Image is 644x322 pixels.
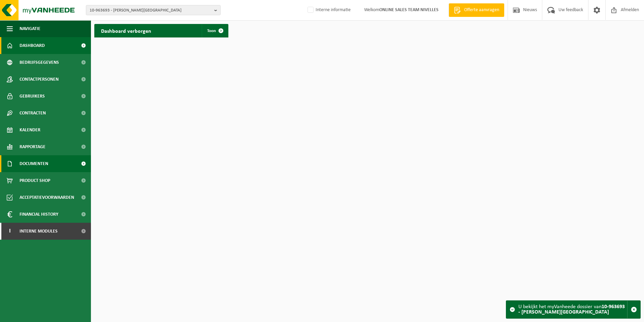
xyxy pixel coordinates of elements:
span: Bedrijfsgegevens [20,54,59,71]
span: Navigatie [20,20,40,37]
strong: 10-963693 - [PERSON_NAME][GEOGRAPHIC_DATA] [518,304,625,315]
span: Interne modules [20,223,58,240]
span: Dashboard [20,37,45,54]
a: Toon [202,24,228,37]
button: 10-963693 - [PERSON_NAME][GEOGRAPHIC_DATA] [86,5,221,15]
strong: ONLINE SALES TEAM NIVELLES [379,7,439,12]
span: Rapportage [20,138,45,155]
span: Contracten [20,105,46,122]
label: Interne informatie [306,5,351,15]
span: Contactpersonen [20,71,59,88]
a: Offerte aanvragen [449,3,504,17]
span: I [7,223,13,240]
span: Kalender [20,122,40,138]
span: Documenten [20,155,48,172]
span: Product Shop [20,172,50,189]
span: Acceptatievoorwaarden [20,189,74,206]
h2: Dashboard verborgen [94,24,158,37]
div: U bekijkt het myVanheede dossier van [518,301,627,318]
span: 10-963693 - [PERSON_NAME][GEOGRAPHIC_DATA] [90,5,212,16]
span: Toon [207,29,216,33]
span: Gebruikers [20,88,45,105]
span: Financial History [20,206,58,223]
span: Offerte aanvragen [462,7,501,14]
